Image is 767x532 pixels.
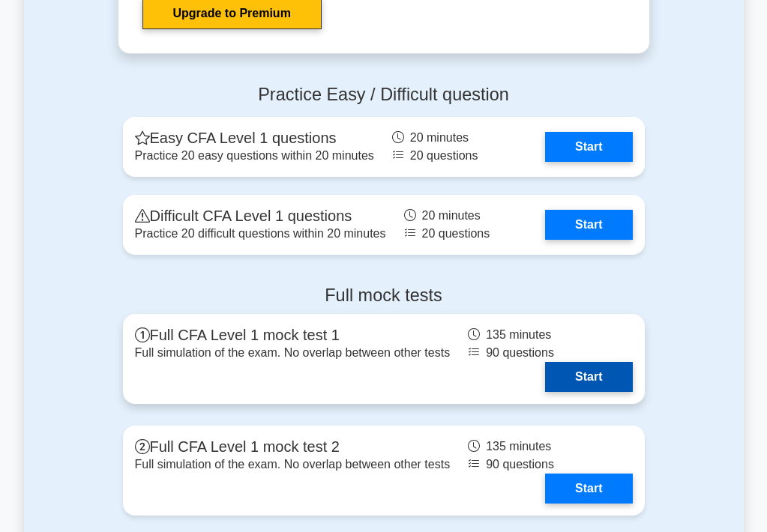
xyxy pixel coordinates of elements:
a: Start [545,474,632,504]
a: Start [545,210,632,240]
a: Start [545,132,632,162]
h4: Practice Easy / Difficult question [123,84,645,105]
h4: Full mock tests [123,285,645,306]
a: Start [545,362,632,392]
